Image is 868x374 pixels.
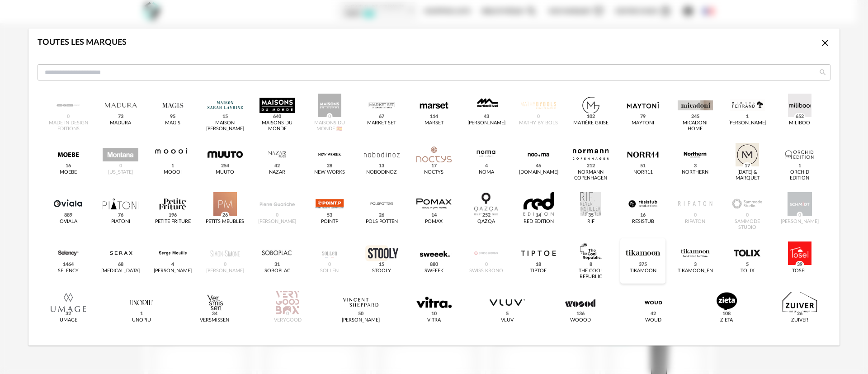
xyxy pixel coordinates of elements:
div: RIF [587,219,594,225]
div: Market Set [367,120,396,126]
div: [PERSON_NAME] [342,317,380,323]
span: 32 [64,310,73,317]
div: WOOOD [570,317,591,323]
span: 67 [377,113,386,120]
span: 1 [170,162,176,170]
div: Vitra [427,317,441,323]
span: 26 [221,212,229,219]
span: 880 [428,261,439,268]
span: 15 [377,261,386,268]
div: Nazar [269,170,285,175]
div: Zieta [720,317,733,323]
div: Sweeek [425,268,443,274]
span: 889 [63,212,74,219]
div: New Works [314,170,345,175]
span: 5 [504,310,510,317]
span: 39 [795,261,804,268]
span: 68 [116,261,125,268]
div: PointP [321,219,338,225]
div: dialog [28,28,840,346]
span: 26 [795,310,804,317]
div: Normann Copenhagen [571,170,610,181]
div: The Cool Republic [571,268,610,280]
div: Stooly [372,268,391,274]
div: Pomax [425,219,443,225]
div: [PERSON_NAME] [467,120,505,126]
span: 1464 [61,261,75,268]
span: 18 [534,261,543,268]
div: Versmissen [200,317,229,323]
span: 43 [482,113,491,120]
div: TIPTOE [530,268,547,274]
span: 4 [483,162,489,170]
span: 8 [588,261,594,268]
span: 95 [169,113,177,120]
span: 42 [649,310,658,317]
div: Tosel [792,268,807,274]
span: 79 [639,113,647,120]
span: 3 [692,162,698,170]
div: Noctys [424,170,443,175]
span: 17 [429,162,438,170]
span: 1 [745,113,750,120]
div: Zuiver [791,317,808,323]
span: 254 [219,162,231,170]
span: 14 [534,212,543,219]
div: Moooi [164,170,182,175]
div: Petits meubles [206,219,244,225]
div: Resistub [632,219,654,225]
div: Maytoni [632,120,654,126]
span: 15 [221,113,229,120]
div: [DOMAIN_NAME] [519,170,558,175]
div: Tikamoon [630,268,656,274]
div: Tikamoon_EN [678,268,713,274]
span: 1 [138,310,144,317]
div: QAZQA [477,219,495,225]
div: Petite Friture [155,219,191,225]
span: 35 [586,212,595,219]
span: 13 [377,162,386,170]
span: 196 [167,212,179,219]
div: Noma [479,170,494,175]
span: 102 [585,113,596,120]
div: Woud [645,317,661,323]
span: 16 [639,212,647,219]
span: 212 [585,162,596,170]
div: [MEDICAL_DATA] [101,268,140,274]
div: Muuto [216,170,234,175]
span: 3 [692,261,698,268]
span: 5 [745,261,750,268]
div: Miliboo [789,120,810,126]
div: Tolix [741,268,755,274]
span: 1 [797,162,802,170]
div: PIATONI [111,219,130,225]
div: Matière Grise [573,120,609,126]
div: Nobodinoz [366,170,397,175]
div: [DATE] & Marquet [728,170,767,181]
span: 51 [639,162,647,170]
div: Northern [682,170,708,175]
span: 31 [273,261,282,268]
span: 652 [794,113,805,120]
span: 50 [357,310,365,317]
div: Moebe [60,170,77,175]
span: 108 [721,310,732,317]
span: 10 [429,310,438,317]
div: Unopiu [132,317,151,323]
div: Toutes les marques [38,38,127,48]
span: Close icon [820,39,830,47]
span: 17 [743,162,752,170]
span: 136 [575,310,586,317]
div: Pols Potten [366,219,398,225]
div: Magis [165,120,180,126]
div: Vluv [501,317,514,323]
span: 46 [534,162,543,170]
div: Marset [425,120,443,126]
span: 28 [325,162,334,170]
span: 245 [689,113,701,120]
div: Maisons du Monde [258,120,297,132]
span: 4 [170,261,176,268]
div: Soboplac [264,268,290,274]
span: 640 [272,113,283,120]
div: Orchid Edition [780,170,819,181]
